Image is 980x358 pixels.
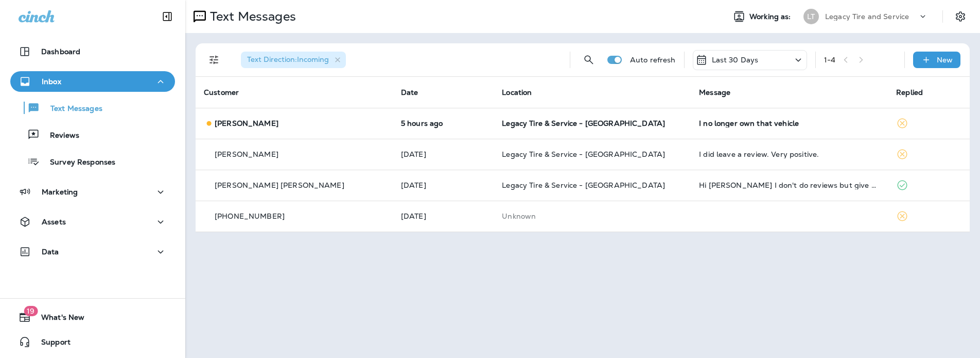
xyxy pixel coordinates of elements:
[699,88,730,97] span: Message
[10,124,175,145] button: Reviews
[10,151,175,172] button: Survey Responses
[247,55,329,64] span: Text Direction : Incoming
[699,181,880,189] div: Hi Brandon I don't do reviews but give y'all glowing reports via word of mouth. Am in DC for the ...
[825,12,909,21] p: Legacy Tire and Service
[40,104,102,114] p: Text Messages
[803,9,819,24] div: LT
[41,47,80,56] p: Dashboard
[10,41,175,62] button: Dashboard
[215,212,285,220] p: [PHONE_NUMBER]
[40,158,115,168] p: Survey Responses
[40,131,79,141] p: Reviews
[24,306,38,316] span: 19
[502,212,682,220] p: This customer does not have a last location and the phone number they messaged is not assigned to...
[42,248,59,256] p: Data
[206,9,296,24] p: Text Messages
[699,150,880,158] div: I did leave a review. Very positive.
[630,56,676,64] p: Auto refresh
[204,88,239,97] span: Customer
[215,119,278,127] p: [PERSON_NAME]
[401,212,485,220] p: Aug 19, 2025 10:05 AM
[502,119,665,128] span: Legacy Tire & Service - [GEOGRAPHIC_DATA]
[42,77,61,86] p: Inbox
[10,182,175,202] button: Marketing
[502,150,665,159] span: Legacy Tire & Service - [GEOGRAPHIC_DATA]
[42,218,66,226] p: Assets
[10,332,175,352] button: Support
[10,71,175,92] button: Inbox
[401,150,485,158] p: Sep 2, 2025 08:10 AM
[401,181,485,189] p: Aug 28, 2025 09:02 PM
[31,313,84,326] span: What's New
[241,52,346,68] div: Text Direction:Incoming
[401,119,485,127] p: Sep 3, 2025 11:00 AM
[579,50,599,70] button: Search Messages
[215,150,278,158] p: [PERSON_NAME]
[31,338,71,350] span: Support
[712,56,759,64] p: Last 30 Days
[215,181,344,189] p: [PERSON_NAME] [PERSON_NAME]
[502,181,665,190] span: Legacy Tire & Service - [GEOGRAPHIC_DATA]
[10,97,175,119] button: Text Messages
[951,7,970,26] button: Settings
[42,188,78,196] p: Marketing
[10,307,175,328] button: 19What's New
[10,211,175,232] button: Assets
[749,12,793,21] span: Working as:
[937,56,953,64] p: New
[10,241,175,262] button: Data
[401,88,418,97] span: Date
[204,50,224,70] button: Filters
[896,88,923,97] span: Replied
[699,119,880,127] div: I no longer own that vehicle
[824,56,835,64] div: 1 - 4
[153,6,182,27] button: Collapse Sidebar
[502,88,532,97] span: Location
